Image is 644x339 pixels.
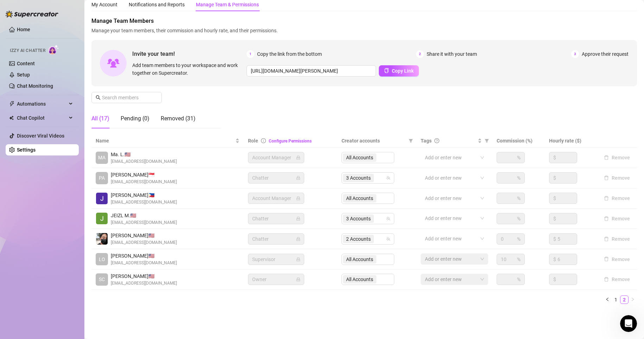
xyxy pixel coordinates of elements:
li: 2 [620,295,629,304]
div: Pending (0) [121,114,149,123]
div: My Account [91,1,117,8]
span: 3 articles [7,115,30,122]
h1: Help [62,3,81,15]
p: Answers to your common questions [7,186,125,193]
span: Copy Link [392,68,414,74]
span: filter [485,139,489,143]
button: Remove [601,153,633,162]
span: LO [99,255,105,263]
img: logo-BBDzfeDw.svg [6,11,58,18]
span: filter [409,139,413,143]
span: copy [384,68,389,73]
span: [EMAIL_ADDRESS][DOMAIN_NAME] [111,280,177,287]
span: [PERSON_NAME] 🇺🇸 [111,232,177,239]
span: 3 Accounts [343,174,374,182]
span: 3 Accounts [343,214,374,223]
button: News [106,219,141,247]
span: lock [296,237,300,241]
span: Help [82,237,94,241]
h2: 5 collections [7,41,134,49]
span: lock [296,176,300,180]
button: Remove [601,255,633,264]
span: 2 [416,50,424,58]
th: Name [91,134,244,148]
p: Izzy - AI Chatter [7,97,125,105]
a: Chat Monitoring [17,83,53,89]
input: Search members [102,94,152,101]
div: Removed (31) [161,114,196,123]
span: filter [483,135,490,146]
span: info-circle [261,138,266,143]
span: PA [99,174,105,182]
button: Messages [35,219,70,247]
a: 2 [620,296,628,304]
span: Tags [421,137,432,145]
button: Remove [601,275,633,284]
span: [EMAIL_ADDRESS][DOMAIN_NAME] [111,239,177,246]
span: Share it with your team [427,50,477,58]
a: Configure Permissions [269,139,312,144]
div: Search for helpSearch for help [5,18,136,31]
span: 13 articles [7,194,33,202]
span: lock [296,155,300,160]
input: Search for help [5,18,136,31]
span: Chatter [252,173,300,183]
span: [PERSON_NAME] 🇸🇬 [111,171,177,179]
img: john kenneth santillan [96,233,108,245]
p: Getting Started [7,61,125,68]
span: Add team members to your workspace and work together on Supercreator. [132,61,244,77]
span: Ma. L. 🇺🇸 [111,151,177,158]
span: lock [296,196,300,200]
span: SC [99,275,105,283]
img: Chat Copilot [9,115,14,120]
p: CRM, Chatting and Management Tools [7,133,125,141]
span: Manage Team Members [91,17,637,25]
span: 5 articles [7,79,30,86]
span: question-circle [434,138,439,143]
span: Automations [17,98,67,109]
p: Learn about the Supercreator platform and its features [7,142,125,157]
p: Onboarding to Supercreator [7,70,125,77]
span: Approve their request [582,50,629,58]
span: [PERSON_NAME] 🇺🇸 [111,252,177,260]
span: 1 [247,50,254,58]
span: lock [296,277,300,281]
span: Messages [41,237,65,241]
th: Commission (%) [492,134,544,148]
span: [EMAIL_ADDRESS][DOMAIN_NAME] [111,199,177,206]
th: Hourly rate ($) [545,134,597,148]
li: 1 [612,295,620,304]
a: Discover Viral Videos [17,133,64,139]
span: 3 Accounts [346,174,371,182]
span: [PERSON_NAME] 🇺🇸 [111,272,177,280]
button: Remove [601,174,633,182]
span: MA [98,154,106,161]
span: Manage your team members, their commission and hourly rate, and their permissions. [91,27,637,34]
span: search [96,95,101,100]
span: 2 Accounts [346,235,371,243]
span: [PERSON_NAME] 🇵🇭 [111,191,177,199]
span: 3 [571,50,579,58]
span: [EMAIL_ADDRESS][DOMAIN_NAME] [111,179,177,185]
span: team [386,237,390,241]
p: Billing [7,213,125,220]
span: 12 articles [7,158,33,166]
span: Invite your team! [132,49,247,58]
span: Copy the link from the bottom [257,50,322,58]
a: Content [17,61,35,66]
span: 2 Accounts [343,235,374,243]
span: [EMAIL_ADDRESS][DOMAIN_NAME] [111,260,177,266]
button: Copy Link [379,65,419,77]
button: Help [70,219,106,247]
span: Account Manager [252,193,300,204]
button: Remove [601,214,633,223]
span: team [386,176,390,180]
span: Chatter [252,234,300,244]
span: Account Manager [252,152,300,163]
span: filter [407,135,414,146]
span: Izzy AI Chatter [10,47,45,54]
span: Creator accounts [342,137,406,145]
span: [EMAIL_ADDRESS][DOMAIN_NAME] [111,158,177,165]
span: News [116,237,130,241]
div: All (17) [91,114,109,123]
